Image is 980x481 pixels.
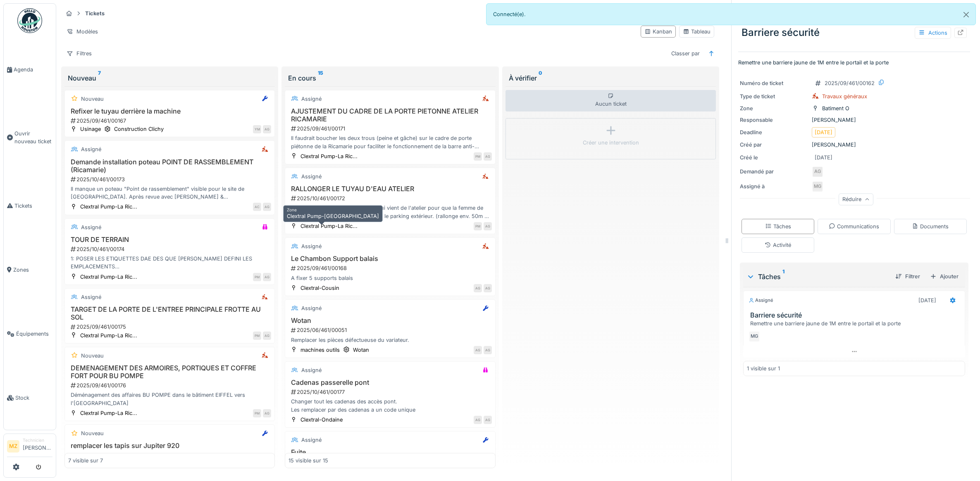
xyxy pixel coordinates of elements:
[80,125,101,133] div: Usinage
[81,352,104,360] div: Nouveau
[812,166,823,178] div: AG
[812,181,823,192] div: MG
[822,92,867,100] div: Travaux généraux
[4,238,56,302] a: Zones
[290,125,491,133] div: 2025/09/461/00171
[253,332,261,340] div: PM
[740,92,808,100] div: Type de ticket
[740,168,808,175] div: Demandé par
[738,59,970,66] p: Remettre une barriere jaune de 1M entre le portail et la porte
[474,284,482,292] div: AG
[740,104,808,112] div: Zone
[263,125,271,133] div: AG
[912,223,949,230] div: Documents
[474,416,482,424] div: AG
[892,271,923,282] div: Filtrer
[318,73,323,83] sup: 15
[484,416,492,424] div: AG
[263,332,271,340] div: AG
[23,437,52,443] div: Technicien
[668,47,703,59] div: Classer par
[300,284,339,292] div: Clextral-Cousin
[927,271,962,282] div: Ajouter
[7,437,52,457] a: MZ Technicien[PERSON_NAME]
[740,116,808,124] div: Responsable
[15,394,52,402] span: Stock
[509,73,713,83] div: À vérifier
[782,272,784,282] sup: 1
[738,22,970,43] div: Barriere sécurité
[644,28,672,36] div: Kanban
[746,272,889,282] div: Tâches
[290,264,491,272] div: 2025/09/461/00168
[822,104,849,112] div: Batiment O
[70,323,271,331] div: 2025/09/461/00175
[740,79,808,87] div: Numéro de ticket
[740,141,968,149] div: [PERSON_NAME]
[289,185,491,193] h3: RALLONGER LE TUYAU D'EAU ATELIER
[750,311,961,319] h3: Barriere sécurité
[740,182,808,190] div: Assigné à
[70,245,271,253] div: 2025/10/461/00174
[68,236,271,244] h3: TOUR DE TERRAIN
[300,222,358,230] div: Clextral Pump-La Ric...
[915,27,951,39] div: Actions
[70,117,271,125] div: 2025/09/461/00167
[289,317,491,325] h3: Wotan
[70,381,271,389] div: 2025/09/461/00176
[583,139,639,147] div: Créer une intervention
[68,255,271,270] div: 1: POSER LES ETIQUETTES DAE DES QUE [PERSON_NAME] DEFINI LES EMPLACEMENTS 2: POSER UNE AFFICHE "P...
[263,273,271,281] div: AG
[82,9,108,17] strong: Tickets
[4,366,56,430] a: Stock
[68,73,272,83] div: Nouveau
[114,125,164,133] div: Construction Clichy
[290,194,491,202] div: 2025/10/461/00172
[4,38,56,102] a: Agenda
[253,273,261,281] div: PM
[839,194,873,206] div: Réduire
[68,107,271,115] h3: Refixer le tuyau derrière la machine
[4,174,56,238] a: Tickets
[81,95,104,103] div: Nouveau
[81,223,101,231] div: Assigné
[7,440,19,453] li: MZ
[474,346,482,354] div: AG
[300,346,340,354] div: machines outils
[289,448,491,456] h3: Fuite
[289,336,491,344] div: Remplacer les pièces défectueuse du variateur.
[288,73,492,83] div: En cours
[301,173,322,180] div: Assigné
[750,320,961,327] div: Remettre une barriere jaune de 1M entre le portail et la porte
[13,266,52,274] span: Zones
[353,346,369,354] div: Wotan
[68,185,271,201] div: Il manque un poteau "Point de rassemblement" visible pour le site de [GEOGRAPHIC_DATA]. Après rev...
[505,90,716,111] div: Aucun ticket
[16,330,52,338] span: Équipements
[68,391,271,407] div: Déménagement des affaires BU POMPE dans le bâtiment EIFFEL vers l'[GEOGRAPHIC_DATA]
[68,442,271,450] h3: remplacer les tapis sur Jupiter 920
[765,223,791,230] div: Tâches
[300,152,358,160] div: Clextral Pump-La Ric...
[14,130,52,145] span: Ouvrir nouveau ticket
[301,242,322,250] div: Assigné
[289,379,491,386] h3: Cadenas passerelle pont
[23,437,52,455] li: [PERSON_NAME]
[68,457,103,464] div: 7 visible sur 7
[300,416,343,424] div: Clextral-Ondaine
[740,154,808,161] div: Créé le
[486,3,976,25] div: Connecté(e).
[765,241,791,249] div: Activité
[70,451,271,459] div: 2025/09/461/00137
[98,73,101,83] sup: 7
[289,107,491,123] h3: AJUSTEMENT DU CADRE DE LA PORTE PIETONNE ATELIER RICAMARIE
[301,436,322,444] div: Assigné
[290,326,491,334] div: 2025/06/461/00051
[80,332,137,339] div: Clextral Pump-La Ric...
[68,158,271,174] h3: Demande installation poteau POINT DE RASSEMBLEMENT (Ricamarie)
[829,223,879,230] div: Communications
[17,8,42,33] img: Badge_color-CXgf-gQk.svg
[290,388,491,396] div: 2025/10/461/00177
[4,102,56,173] a: Ouvrir nouveau ticket
[484,346,492,354] div: AG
